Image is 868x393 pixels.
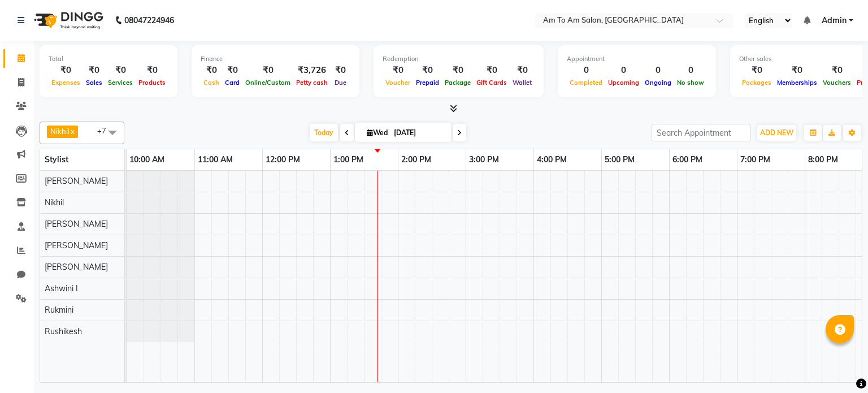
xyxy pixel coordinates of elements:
[674,64,707,77] div: 0
[567,64,605,77] div: 0
[242,79,293,87] span: Online/Custom
[45,326,82,336] span: Rushikesh
[821,348,857,382] iframe: chat widget
[805,152,841,168] a: 8:00 PM
[49,79,83,87] span: Expenses
[201,79,222,87] span: Cash
[383,64,413,77] div: ₹0
[739,79,774,87] span: Packages
[105,64,136,77] div: ₹0
[774,79,820,87] span: Memberships
[567,79,605,87] span: Completed
[670,152,705,168] a: 6:00 PM
[466,152,502,168] a: 3:00 PM
[29,5,106,36] img: logo
[222,79,242,87] span: Card
[45,176,108,186] span: [PERSON_NAME]
[105,79,136,87] span: Services
[474,79,510,87] span: Gift Cards
[222,64,242,77] div: ₹0
[534,152,570,168] a: 4:00 PM
[124,5,174,36] b: 08047224946
[50,127,70,136] span: Nikhil
[242,64,293,77] div: ₹0
[413,64,442,77] div: ₹0
[605,64,642,77] div: 0
[331,64,350,77] div: ₹0
[652,124,750,141] input: Search Appointment
[605,79,642,87] span: Upcoming
[757,125,796,141] button: ADD NEW
[820,79,854,87] span: Vouchers
[195,152,236,168] a: 11:00 AM
[602,152,637,168] a: 5:00 PM
[820,64,854,77] div: ₹0
[510,79,535,87] span: Wallet
[136,64,168,77] div: ₹0
[737,152,773,168] a: 7:00 PM
[136,79,168,87] span: Products
[83,79,105,87] span: Sales
[413,79,442,87] span: Prepaid
[642,64,674,77] div: 0
[510,64,535,77] div: ₹0
[83,64,105,77] div: ₹0
[310,124,338,141] span: Today
[45,219,108,229] span: [PERSON_NAME]
[70,127,75,136] a: x
[45,305,73,315] span: Rukmini
[45,197,64,208] span: Nikhil
[293,64,331,77] div: ₹3,726
[383,54,535,64] div: Redemption
[97,126,115,135] span: +7
[760,128,793,137] span: ADD NEW
[822,15,847,27] span: Admin
[442,64,474,77] div: ₹0
[442,79,474,87] span: Package
[127,152,167,168] a: 10:00 AM
[332,79,349,87] span: Due
[383,79,413,87] span: Voucher
[45,283,78,293] span: Ashwini I
[201,54,350,64] div: Finance
[45,240,108,251] span: [PERSON_NAME]
[774,64,820,77] div: ₹0
[45,262,108,272] span: [PERSON_NAME]
[49,64,83,77] div: ₹0
[474,64,510,77] div: ₹0
[674,79,707,87] span: No show
[364,128,390,137] span: Wed
[45,154,68,165] span: Stylist
[331,152,366,168] a: 1:00 PM
[567,54,707,64] div: Appointment
[390,124,447,141] input: 2025-09-03
[49,54,168,64] div: Total
[739,64,774,77] div: ₹0
[201,64,222,77] div: ₹0
[293,79,331,87] span: Petty cash
[263,152,303,168] a: 12:00 PM
[642,79,674,87] span: Ongoing
[398,152,434,168] a: 2:00 PM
